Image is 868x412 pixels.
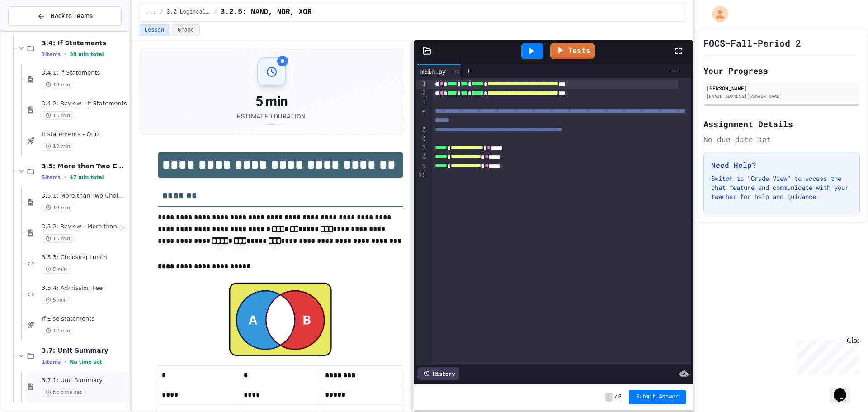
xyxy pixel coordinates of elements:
[416,152,427,161] div: 8
[703,37,801,49] h1: FOCS-Fall-Period 2
[139,24,170,36] button: Lesson
[618,393,622,401] span: 3
[70,359,102,365] span: No time set
[4,4,62,57] div: Chat with us now!Close
[42,192,127,200] span: 3.5.1: More than Two Choices
[42,81,74,89] span: 10 min
[42,162,127,170] span: 3.5: More than Two Choices
[42,377,127,384] span: 3.7.1: Unit Summary
[42,175,61,180] span: 5 items
[237,94,306,110] div: 5 min
[42,69,127,77] span: 3.4.1: If Statements
[703,134,860,145] div: No due date set
[703,64,860,77] h2: Your Progress
[42,39,127,47] span: 3.4: If Statements
[42,254,127,261] span: 3.5.3: Choosing Lunch
[160,9,163,16] span: /
[711,160,852,170] h3: Need Help?
[42,52,61,57] span: 3 items
[416,162,427,171] div: 9
[706,84,857,92] div: [PERSON_NAME]
[830,376,859,403] iframe: chat widget
[416,171,427,180] div: 10
[167,9,210,16] span: 3.2 Logincal operators
[416,64,462,78] div: main.py
[42,223,127,231] span: 3.5.2: Review - More than Two Choices
[42,234,74,243] span: 15 min
[711,174,852,201] p: Switch to "Grade View" to access the chat feature and communicate with your teacher for help and ...
[416,80,427,89] div: 1
[42,315,127,323] span: If Else statements
[416,143,427,152] div: 7
[51,11,93,21] span: Back to Teams
[42,346,127,355] span: 3.7: Unit Summary
[416,125,427,134] div: 5
[416,134,427,143] div: 6
[64,174,66,181] span: •
[614,393,618,401] span: /
[550,43,595,59] a: Tests
[42,100,127,108] span: 3.4.2: Review - If Statements
[42,359,61,365] span: 1 items
[214,9,217,16] span: /
[703,118,860,130] h2: Assignment Details
[416,98,427,107] div: 3
[418,367,459,380] div: History
[42,142,74,151] span: 13 min
[221,7,312,18] span: 3.2.5: NAND, NOR, XOR
[70,52,104,57] span: 38 min total
[42,284,127,292] span: 3.5.4: Admission Fee
[42,131,127,138] span: If statements - Quiz
[70,175,104,180] span: 47 min total
[42,296,71,304] span: 5 min
[42,388,86,397] span: No time set
[793,336,859,375] iframe: chat widget
[42,265,71,274] span: 5 min
[64,51,66,58] span: •
[64,358,66,365] span: •
[416,89,427,98] div: 2
[237,112,306,121] div: Estimated Duration
[605,393,612,402] span: -
[42,111,74,120] span: 15 min
[416,107,427,125] div: 4
[42,327,74,335] span: 12 min
[703,4,731,24] div: My Account
[172,24,200,36] button: Grade
[636,393,679,401] span: Submit Answer
[42,204,74,212] span: 10 min
[146,9,156,16] span: ...
[629,390,686,404] button: Submit Answer
[706,93,857,99] div: [EMAIL_ADDRESS][DOMAIN_NAME]
[8,6,122,26] button: Back to Teams
[416,66,450,76] div: main.py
